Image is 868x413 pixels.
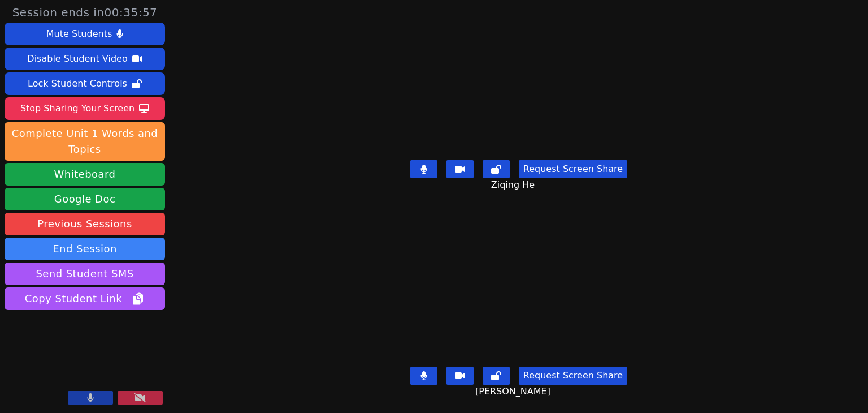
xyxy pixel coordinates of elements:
div: Lock Student Controls [28,75,127,93]
button: Send Student SMS [5,263,165,285]
button: Disable Student Video [5,48,165,70]
button: Request Screen Share [519,367,627,385]
button: Lock Student Controls [5,72,165,95]
button: Complete Unit 1 Words and Topics [5,122,165,161]
button: Request Screen Share [519,160,627,178]
span: Copy Student Link [25,291,145,307]
a: Previous Sessions [5,213,165,235]
div: Disable Student Video [27,50,127,68]
button: End Session [5,238,165,260]
button: Copy Student Link [5,287,165,310]
div: Mute Students [46,25,112,43]
button: Stop Sharing Your Screen [5,97,165,120]
time: 00:35:57 [105,6,158,19]
div: Stop Sharing Your Screen [20,100,134,118]
span: Ziqing He [491,178,537,192]
span: [PERSON_NAME] [475,385,553,398]
span: Session ends in [12,5,158,20]
button: Whiteboard [5,163,165,186]
button: Mute Students [5,23,165,45]
a: Google Doc [5,188,165,210]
